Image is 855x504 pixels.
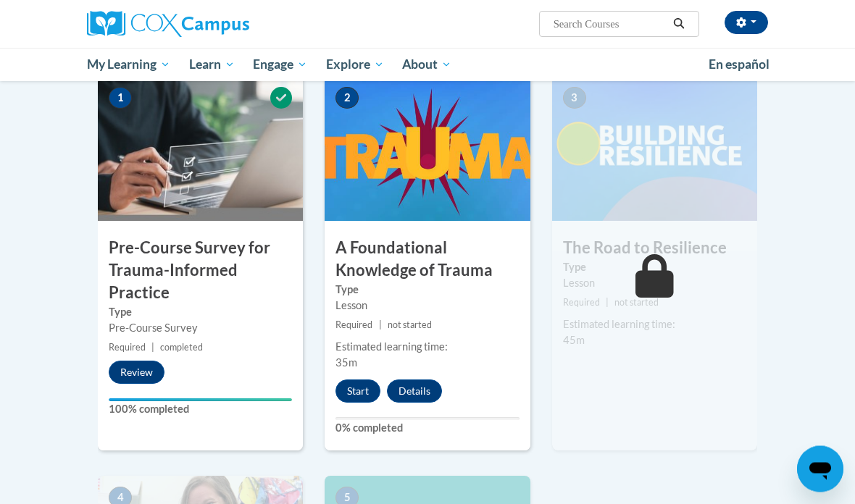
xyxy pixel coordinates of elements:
[76,48,779,81] div: Main menu
[379,320,382,331] span: |
[563,317,746,333] div: Estimated learning time:
[335,88,359,109] span: 2
[109,361,164,385] button: Review
[98,77,303,222] img: Course Image
[393,48,462,81] a: About
[253,56,307,73] span: Engage
[552,77,757,222] img: Course Image
[189,56,235,73] span: Learn
[563,88,586,109] span: 3
[335,380,380,403] button: Start
[325,238,530,282] h3: A Foundational Knowledge of Trauma
[335,421,519,437] label: 0% completed
[87,56,170,73] span: My Learning
[797,446,843,492] iframe: Button to launch messaging window
[326,56,384,73] span: Explore
[109,88,132,109] span: 1
[335,357,357,369] span: 35m
[109,402,292,418] label: 100% completed
[563,335,585,347] span: 45m
[563,260,746,276] label: Type
[98,238,303,304] h3: Pre-Course Survey for Trauma-Informed Practice
[180,48,244,81] a: Learn
[87,11,249,37] img: Cox Campus
[709,56,769,72] span: En español
[552,238,757,260] h3: The Road to Resilience
[552,15,668,33] input: Search Courses
[109,321,292,337] div: Pre-Course Survey
[388,320,432,331] span: not started
[87,11,299,37] a: Cox Campus
[109,399,292,402] div: Your progress
[402,56,451,73] span: About
[563,298,600,308] span: Required
[563,276,746,292] div: Lesson
[725,11,768,34] button: Account Settings
[317,48,393,81] a: Explore
[160,343,203,353] span: completed
[335,282,519,298] label: Type
[335,320,372,331] span: Required
[243,48,317,81] a: Engage
[606,298,609,308] span: |
[325,77,530,222] img: Course Image
[78,48,180,81] a: My Learning
[109,305,292,321] label: Type
[668,15,690,33] button: Search
[335,340,519,356] div: Estimated learning time:
[614,298,659,308] span: not started
[387,380,442,403] button: Details
[109,343,146,353] span: Required
[335,298,519,314] div: Lesson
[699,49,779,80] a: En español
[151,343,154,353] span: |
